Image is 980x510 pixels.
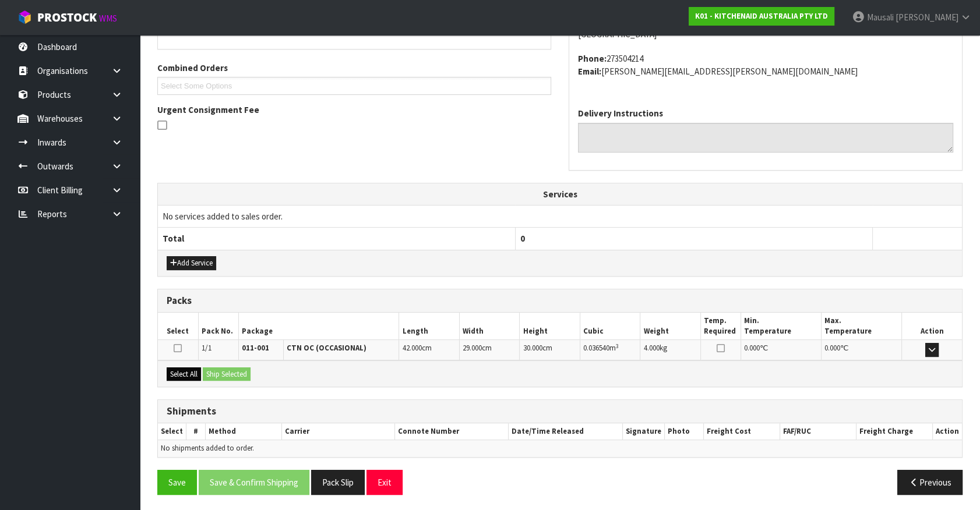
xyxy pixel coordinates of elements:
span: 1/1 [202,343,211,353]
address: 273504214 [PERSON_NAME][EMAIL_ADDRESS][PERSON_NAME][DOMAIN_NAME] [578,52,953,77]
td: cm [399,340,460,360]
td: cm [520,340,580,360]
span: 0 [520,233,525,244]
strong: phone [578,53,607,64]
button: Add Service [167,256,216,270]
label: Combined Orders [157,62,228,74]
button: Ship Selected [203,367,251,381]
span: ProStock [37,10,97,25]
button: Exit [366,470,403,495]
th: Select [158,423,186,440]
td: ℃ [821,340,901,360]
th: Select [158,313,198,340]
button: Previous [897,470,963,495]
small: WMS [99,13,117,24]
img: cube-alt.png [17,10,32,24]
h3: Packs [167,295,953,306]
th: Carrier [282,423,395,440]
span: 29.000 [463,343,482,353]
th: Total [158,228,515,250]
h3: Shipments [167,406,953,417]
strong: CTN OC (OCCASIONAL) [287,343,366,353]
button: Select All [167,367,201,381]
th: Package [238,313,399,340]
th: Method [206,423,282,440]
label: Urgent Consignment Fee [157,104,259,116]
span: 4.000 [643,343,659,353]
td: kg [640,340,701,360]
span: Mausali [867,12,894,23]
strong: 011-001 [242,343,269,353]
th: Weight [640,313,701,340]
th: Width [459,313,520,340]
button: Pack Slip [311,470,365,495]
th: Action [901,313,962,340]
th: Pack No. [198,313,238,340]
th: Connote Number [395,423,509,440]
th: Temp. Required [700,313,741,340]
th: Freight Cost [703,423,780,440]
td: No services added to sales order. [158,205,962,227]
th: Services [158,183,962,206]
th: Length [399,313,460,340]
span: 30.000 [523,343,542,353]
label: Delivery Instructions [578,107,663,119]
a: K01 - KITCHENAID AUSTRALIA PTY LTD [689,7,834,26]
button: Save & Confirm Shipping [199,470,309,495]
th: Signature [622,423,664,440]
span: 42.000 [402,343,421,353]
th: Min. Temperature [741,313,821,340]
th: Freight Charge [856,423,933,440]
th: # [186,423,206,440]
span: 0.000 [824,343,840,353]
td: cm [459,340,520,360]
td: m [580,340,640,360]
strong: email [578,66,601,77]
th: Height [520,313,580,340]
span: 0.000 [744,343,760,353]
td: No shipments added to order. [158,440,962,457]
strong: K01 - KITCHENAID AUSTRALIA PTY LTD [695,11,828,21]
sup: 3 [616,342,619,350]
span: 0.036540 [583,343,609,353]
th: Date/Time Released [508,423,622,440]
span: [PERSON_NAME] [896,12,958,23]
th: Max. Temperature [821,313,901,340]
th: Photo [664,423,703,440]
th: Action [932,423,962,440]
button: Save [157,470,197,495]
td: ℃ [741,340,821,360]
th: FAF/RUC [780,423,856,440]
th: Cubic [580,313,640,340]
